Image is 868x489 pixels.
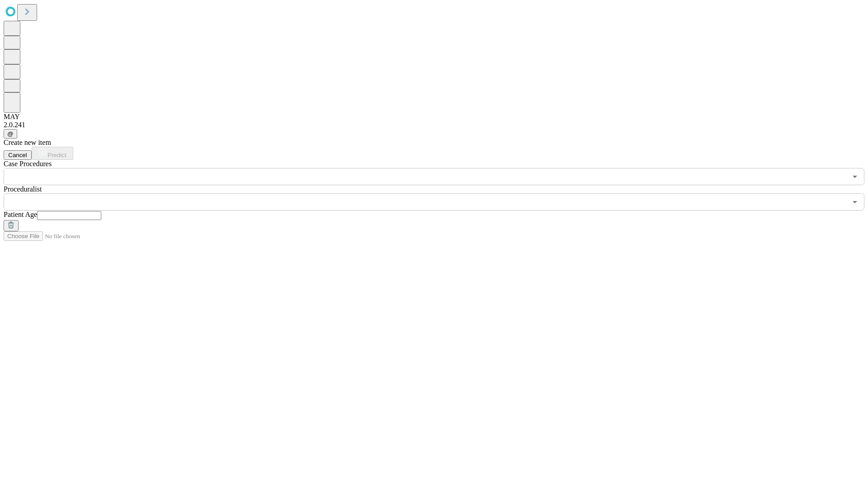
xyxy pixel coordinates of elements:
[4,150,32,160] button: Cancel
[4,211,37,218] span: Patient Age
[32,147,73,160] button: Predict
[4,129,17,139] button: @
[4,185,42,193] span: Proceduralist
[4,121,864,129] div: 2.0.241
[4,139,51,146] span: Create new item
[47,152,66,158] span: Predict
[4,160,52,168] span: Scheduled Procedure
[849,196,861,208] button: Open
[8,152,27,158] span: Cancel
[849,170,861,183] button: Open
[7,130,14,137] span: @
[4,113,864,121] div: MAY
